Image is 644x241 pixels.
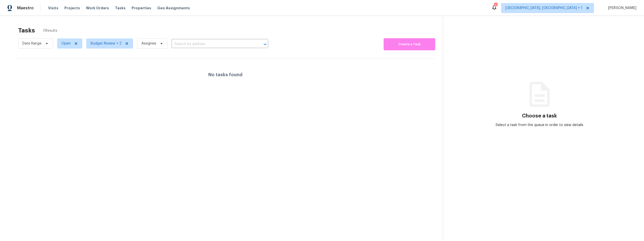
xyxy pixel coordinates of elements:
[208,72,243,77] h4: No tasks found
[48,6,58,11] span: Visits
[86,6,109,11] span: Work Orders
[61,41,71,46] span: Open
[132,6,151,11] span: Properties
[384,38,435,50] button: Create a Task
[386,42,433,47] span: Create a Task
[115,6,126,10] span: Tasks
[505,6,582,11] span: [GEOGRAPHIC_DATA], [GEOGRAPHIC_DATA] + 1
[494,3,497,8] div: 2
[43,28,57,33] span: 0 Results
[491,123,588,128] div: Select a task from the queue in order to view details
[157,6,190,11] span: Geo Assignments
[91,41,122,46] span: Budget Review + 2
[22,41,42,46] span: Date Range
[522,113,557,118] h3: Choose a task
[172,40,254,48] input: Search by address
[64,6,80,11] span: Projects
[17,6,34,11] span: Maestro
[18,28,35,33] h2: Tasks
[262,41,269,48] button: Open
[141,41,156,46] span: Assignee
[606,6,636,11] span: [PERSON_NAME]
